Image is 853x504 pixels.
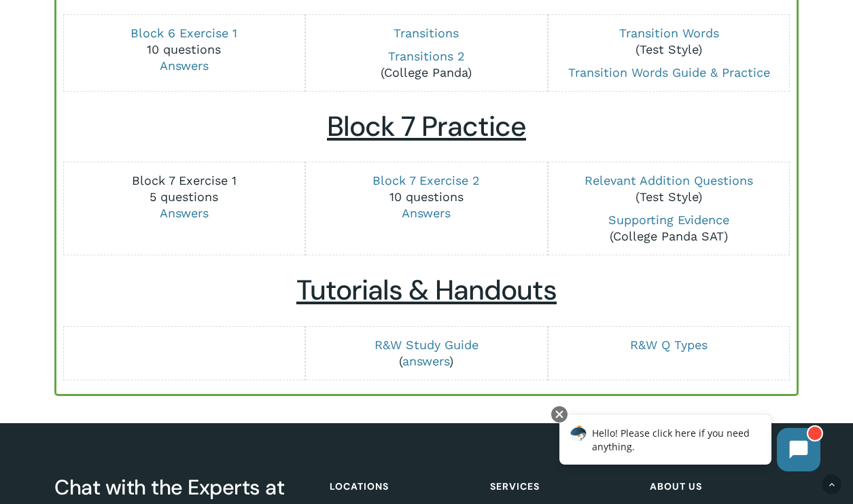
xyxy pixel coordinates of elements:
a: R&W Q Types [630,338,708,352]
a: Block 7 Exercise 1 [132,173,237,187]
a: answers [402,354,449,368]
h4: Services [490,474,636,499]
a: R&W Study Guide [375,338,478,352]
a: Answers [160,206,209,220]
a: Answers [402,206,451,220]
a: Block 6 Exercise 1 [130,26,237,40]
p: 5 questions [71,173,297,221]
p: (Test Style) [555,173,782,205]
h4: About Us [650,474,795,499]
p: 10 questions [313,173,540,221]
p: 10 questions [71,25,297,74]
a: Transition Words Guide & Practice [568,65,770,79]
u: Tutorials & Handouts [296,272,557,308]
a: Transition Words [619,26,719,40]
h4: Locations [330,474,475,499]
a: Answers [160,58,209,73]
a: Block 7 Exercise 2 [372,173,480,187]
a: Transitions 2 [388,49,465,63]
u: Block 7 Practice [327,109,526,145]
a: Transitions [394,26,459,40]
a: Relevant Addition Questions [585,173,753,187]
p: (Test Style) [555,25,782,58]
a: Supporting Evidence [608,213,729,227]
p: (College Panda) [313,48,540,81]
p: (College Panda SAT) [555,212,782,245]
iframe: Chatbot [545,403,834,485]
p: ( ) [313,337,540,370]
